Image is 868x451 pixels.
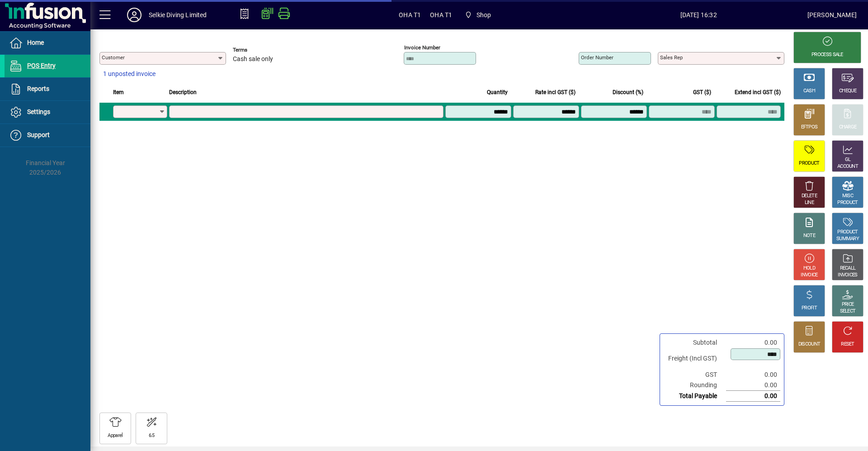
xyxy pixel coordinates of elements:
span: Support [27,131,50,138]
div: Apparel [108,432,123,439]
span: [DATE] 16:32 [590,8,807,22]
mat-label: Invoice number [404,44,440,51]
td: 0.00 [726,337,780,348]
span: Rate incl GST ($) [535,87,576,97]
span: Terms [233,47,287,53]
span: GST ($) [693,87,711,97]
span: 1 unposted invoice [103,69,156,79]
a: Support [5,124,90,147]
span: Item [113,87,124,97]
a: Home [5,32,90,54]
td: Freight (Incl GST) [664,348,726,370]
span: OHA T1 [430,8,452,22]
div: PROCESS SALE [811,52,843,58]
a: Settings [5,101,90,123]
td: Total Payable [664,391,726,402]
span: Home [27,39,44,46]
div: PRODUCT [799,160,819,167]
div: CHEQUE [839,88,856,95]
div: PRICE [842,301,854,308]
div: GL [845,157,851,163]
span: Shop [461,7,495,23]
span: Description [169,87,197,97]
div: INVOICE [801,272,817,279]
td: Subtotal [664,337,726,348]
div: CHARGE [839,124,857,131]
div: DELETE [802,193,817,199]
div: MISC [842,193,853,199]
div: SUMMARY [836,236,859,242]
div: DISCOUNT [798,341,820,348]
div: SELECT [840,308,856,315]
div: CASH [803,88,815,95]
div: EFTPOS [801,124,818,131]
div: INVOICES [838,272,857,279]
div: Selkie Diving Limited [149,8,207,22]
td: Rounding [664,380,726,391]
div: PRODUCT [837,199,858,206]
span: Shop [476,8,491,22]
span: Cash sale only [233,56,273,63]
span: Settings [27,108,50,115]
div: HOLD [803,265,815,272]
div: ACCOUNT [837,163,858,170]
a: Reports [5,78,90,100]
div: RECALL [840,265,856,272]
td: GST [664,370,726,380]
span: Discount (%) [613,87,643,97]
span: Quantity [487,87,508,97]
div: PROFIT [802,305,817,312]
div: NOTE [803,233,815,239]
span: Extend incl GST ($) [735,87,781,97]
div: LINE [805,199,814,206]
div: 6.5 [149,432,155,439]
div: RESET [841,341,854,348]
mat-label: Sales rep [660,54,683,61]
button: 1 unposted invoice [99,66,159,82]
span: OHA T1 [399,8,421,22]
td: 0.00 [726,370,780,380]
span: POS Entry [27,62,56,69]
div: PRODUCT [837,229,858,236]
span: Reports [27,85,49,92]
div: [PERSON_NAME] [807,8,857,22]
mat-label: Customer [102,54,125,61]
button: Profile [120,7,149,23]
td: 0.00 [726,380,780,391]
mat-label: Order number [581,54,613,61]
td: 0.00 [726,391,780,402]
